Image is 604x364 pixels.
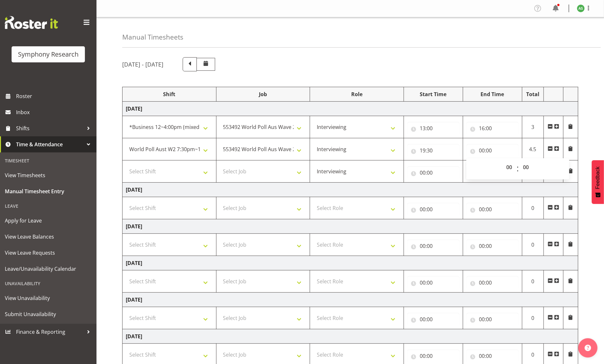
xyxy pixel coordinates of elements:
input: Click to select... [407,144,460,157]
span: Time & Attendance [16,140,84,149]
div: End Time [466,90,519,98]
input: Click to select... [466,144,519,157]
div: Leave [2,199,95,213]
div: Symphony Research [18,50,78,59]
input: Click to select... [466,276,519,289]
a: Manual Timesheet Entry [2,183,95,199]
img: ange-steiger11422.jpg [577,5,585,12]
input: Click to select... [407,166,460,179]
span: Roster [16,91,93,101]
input: Click to select... [466,203,519,216]
span: : [517,161,519,177]
input: Click to select... [466,350,519,362]
div: Timesheet [2,154,95,167]
span: Submit Unavailability [5,309,92,319]
img: help-xxl-2.png [585,345,591,351]
input: Click to select... [466,240,519,252]
span: Apply for Leave [5,216,92,225]
td: [DATE] [123,102,578,116]
input: Click to select... [407,313,460,326]
div: Unavailability [2,277,95,290]
span: View Timesheets [5,170,92,180]
td: [DATE] [123,293,578,307]
span: Finance & Reporting [16,327,84,337]
td: 0 [522,307,544,329]
input: Click to select... [466,313,519,326]
input: Click to select... [407,203,460,216]
div: Role [313,90,400,98]
td: [DATE] [123,183,578,197]
input: Click to select... [407,122,460,135]
div: Job [220,90,307,98]
a: Leave/Unavailability Calendar [2,261,95,277]
h4: Manual Timesheets [122,33,183,41]
td: [DATE] [123,256,578,270]
button: Feedback - Show survey [592,160,604,204]
td: 4.5 [522,138,544,160]
span: View Leave Balances [5,232,92,241]
td: 3 [522,116,544,138]
a: View Leave Requests [2,245,95,261]
td: 0 [522,270,544,293]
a: Apply for Leave [2,213,95,229]
div: Shift [126,90,213,98]
td: 0 [522,234,544,256]
span: Shifts [16,123,84,133]
a: View Unavailability [2,290,95,306]
td: [DATE] [123,219,578,234]
input: Click to select... [407,276,460,289]
a: View Leave Balances [2,229,95,245]
input: Click to select... [466,122,519,135]
h5: [DATE] - [DATE] [122,61,163,68]
span: View Unavailability [5,293,92,303]
span: Leave/Unavailability Calendar [5,264,92,274]
div: Total [526,90,540,98]
input: Click to select... [407,240,460,252]
div: Start Time [407,90,460,98]
input: Click to select... [407,350,460,362]
a: Submit Unavailability [2,306,95,322]
span: Inbox [16,107,93,117]
td: [DATE] [123,329,578,344]
span: Manual Timesheet Entry [5,187,92,196]
span: View Leave Requests [5,248,92,258]
span: Feedback [595,167,601,189]
td: 0 [522,197,544,219]
img: Rosterit website logo [5,16,58,29]
a: View Timesheets [2,167,95,183]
